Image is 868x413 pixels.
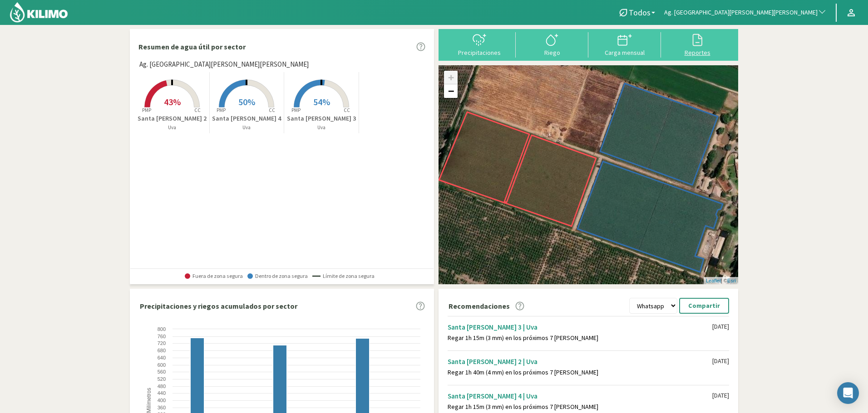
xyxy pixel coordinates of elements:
button: Compartir [679,298,729,314]
text: 360 [158,405,166,410]
p: Compartir [688,301,720,311]
text: 400 [158,398,166,403]
a: Leaflet [706,278,721,283]
div: Santa [PERSON_NAME] 3 | Uva [448,323,712,331]
text: 640 [158,355,166,360]
text: 600 [158,362,166,368]
div: Santa [PERSON_NAME] 2 | Uva [448,357,712,366]
div: [DATE] [712,357,729,365]
text: 440 [158,390,166,396]
span: Ag. [GEOGRAPHIC_DATA][PERSON_NAME][PERSON_NAME] [139,59,309,70]
span: Todos [629,8,651,17]
p: Uva [135,124,209,131]
div: | © [704,277,738,285]
span: 43% [164,96,181,107]
button: Reportes [661,32,734,56]
button: Riego [516,32,588,56]
div: Santa [PERSON_NAME] 4 | Uva [448,392,712,400]
button: Carga mensual [588,32,661,56]
tspan: CC [269,107,276,113]
text: 480 [158,384,166,389]
tspan: CC [344,107,350,113]
span: Ag. [GEOGRAPHIC_DATA][PERSON_NAME][PERSON_NAME] [664,8,818,17]
text: 560 [158,369,166,374]
div: Riego [518,49,586,56]
button: Precipitaciones [443,32,516,56]
span: Dentro de zona segura [247,273,308,279]
a: Zoom out [444,84,458,98]
span: Límite de zona segura [312,273,375,279]
span: 54% [313,96,330,107]
p: Resumen de agua útil por sector [138,41,246,52]
div: Open Intercom Messenger [837,382,859,404]
a: Esri [727,278,736,283]
p: Precipitaciones y riegos acumulados por sector [140,301,297,311]
div: [DATE] [712,323,729,330]
div: Reportes [664,49,731,56]
span: 50% [238,96,255,107]
text: 520 [158,376,166,382]
div: Regar 1h 15m (3 mm) en los próximos 7 [PERSON_NAME] [448,403,712,411]
div: [DATE] [712,392,729,399]
tspan: PMP [217,107,226,113]
p: Santa [PERSON_NAME] 2 [135,114,209,123]
p: Uva [284,124,359,131]
text: 800 [158,326,166,332]
a: Zoom in [444,71,458,84]
span: Fuera de zona segura [185,273,243,279]
text: Milímetros [146,388,152,413]
p: Uva [210,124,284,131]
tspan: CC [194,107,201,113]
text: 760 [158,334,166,339]
tspan: PMP [142,107,151,113]
img: Kilimo [9,1,69,23]
p: Santa [PERSON_NAME] 3 [284,114,359,123]
text: 680 [158,348,166,353]
p: Santa [PERSON_NAME] 4 [210,114,284,123]
tspan: PMP [291,107,301,113]
div: Regar 1h 15m (3 mm) en los próximos 7 [PERSON_NAME] [448,334,712,342]
button: Ag. [GEOGRAPHIC_DATA][PERSON_NAME][PERSON_NAME] [660,3,831,23]
div: Precipitaciones [446,49,513,56]
p: Recomendaciones [449,301,510,311]
div: Carga mensual [591,49,658,56]
div: Regar 1h 40m (4 mm) en los próximos 7 [PERSON_NAME] [448,369,712,376]
text: 720 [158,340,166,346]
